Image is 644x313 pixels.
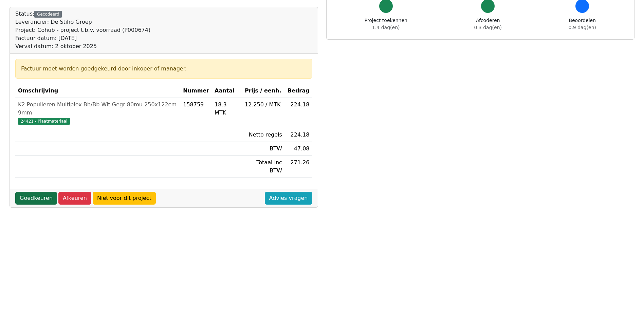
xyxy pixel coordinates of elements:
a: Afkeuren [58,192,91,205]
a: Goedkeuren [15,192,57,205]
th: Omschrijving [15,84,180,98]
td: Totaal inc BTW [242,156,285,178]
td: BTW [242,142,285,156]
div: Leverancier: De Stiho Groep [15,18,150,26]
span: 0.9 dag(en) [569,25,596,30]
div: Factuur moet worden goedgekeurd door inkoper of manager. [21,65,307,73]
div: Project: Cohub - project t.b.v. voorraad (P000674) [15,26,150,34]
td: 271.26 [285,156,312,178]
div: K2 Populieren Multiplex Bb/Bb Wit Gegr 80mu 250x122cm 9mm [18,101,178,117]
div: Project toekennen [365,17,407,31]
span: 1.4 dag(en) [372,25,400,30]
div: Status: [15,10,150,50]
div: 12.250 / MTK [245,101,282,109]
a: Advies vragen [265,192,312,205]
th: Prijs / eenh. [242,84,285,98]
div: Factuur datum: [DATE] [15,34,150,42]
a: K2 Populieren Multiplex Bb/Bb Wit Gegr 80mu 250x122cm 9mm24421 - Plaatmateriaal [18,101,178,125]
th: Nummer [180,84,212,98]
span: 0.3 dag(en) [474,25,502,30]
td: 224.18 [285,98,312,128]
a: Niet voor dit project [93,192,156,205]
div: 18.3 MTK [215,101,239,117]
div: Gecodeerd [34,11,62,18]
td: 224.18 [285,128,312,142]
td: 47.08 [285,142,312,156]
td: 158759 [180,98,212,128]
span: 24421 - Plaatmateriaal [18,118,70,125]
th: Aantal [212,84,242,98]
td: Netto regels [242,128,285,142]
th: Bedrag [285,84,312,98]
div: Afcoderen [474,17,502,31]
div: Verval datum: 2 oktober 2025 [15,42,150,50]
div: Beoordelen [569,17,596,31]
